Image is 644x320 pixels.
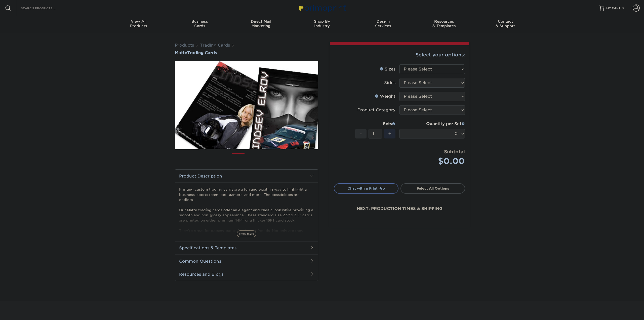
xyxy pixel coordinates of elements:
[292,16,353,32] a: Shop ByIndustry
[380,66,395,72] div: Sizes
[334,45,465,64] div: Select your options:
[179,187,314,254] p: Printing custom trading cards are a fun and exciting way to highlight a business, sports team, pe...
[230,19,292,28] div: Marketing
[175,50,318,55] a: MatteTrading Cards
[475,19,536,24] span: Contact
[175,43,194,48] a: Products
[249,151,261,164] img: Trading Cards 02
[375,93,395,99] div: Weight
[200,43,230,48] a: Trading Cards
[475,19,536,28] div: & Support
[175,50,187,55] span: Matte
[175,268,318,281] h2: Resources and Blogs
[475,16,536,32] a: Contact& Support
[232,152,245,164] img: Trading Cards 01
[414,19,475,24] span: Resources
[175,56,318,155] img: Matte 01
[169,19,230,24] span: Business
[622,6,624,10] span: 0
[108,19,169,24] span: View All
[360,130,362,137] span: -
[175,241,318,254] h2: Specifications & Templates
[414,16,475,32] a: Resources& Templates
[352,16,414,32] a: DesignServices
[108,16,169,32] a: View AllProducts
[399,121,465,127] div: Quantity per Set
[334,183,398,193] a: Chat with a Print Pro
[292,19,353,28] div: Industry
[352,19,414,28] div: Services
[175,170,318,183] h2: Product Description
[175,255,318,268] h2: Common Questions
[237,230,256,237] span: show more
[334,194,465,224] div: next: production times & shipping
[108,19,169,28] div: Products
[20,5,69,11] input: SEARCH PRODUCTS.....
[230,16,292,32] a: Direct MailMarketing
[292,19,353,24] span: Shop By
[444,149,465,154] strong: Subtotal
[175,50,318,55] h1: Trading Cards
[357,107,395,113] div: Product Category
[230,19,292,24] span: Direct Mail
[355,121,395,127] div: Sets
[606,6,621,10] span: MY CART
[384,80,395,86] div: Sides
[169,16,230,32] a: BusinessCards
[403,155,465,167] div: $0.00
[352,19,414,24] span: Design
[400,183,465,193] a: Select All Options
[297,3,347,13] img: Primoprint
[388,130,391,137] span: +
[414,19,475,28] div: & Templates
[169,19,230,28] div: Cards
